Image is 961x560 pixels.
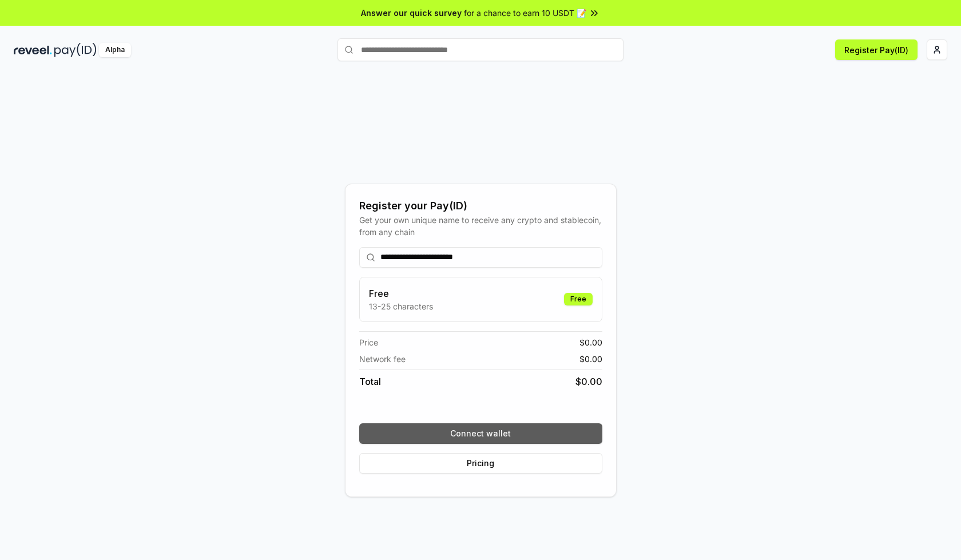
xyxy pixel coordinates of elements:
img: pay_id [54,43,97,57]
span: $ 0.00 [579,353,602,365]
button: Register Pay(ID) [835,39,918,60]
span: Network fee [359,353,406,365]
span: Price [359,336,378,348]
div: Register your Pay(ID) [359,198,602,214]
button: Pricing [359,453,602,474]
button: Connect wallet [359,423,602,444]
div: Get your own unique name to receive any crypto and stablecoin, from any chain [359,214,602,238]
div: Free [564,293,593,305]
img: reveel_dark [14,43,52,57]
span: for a chance to earn 10 USDT 📝 [464,7,586,19]
h3: Free [369,287,433,300]
span: Total [359,375,381,388]
span: Answer our quick survey [361,7,462,19]
span: $ 0.00 [579,336,602,348]
p: 13-25 characters [369,300,433,312]
span: $ 0.00 [575,375,602,388]
div: Alpha [99,43,131,57]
